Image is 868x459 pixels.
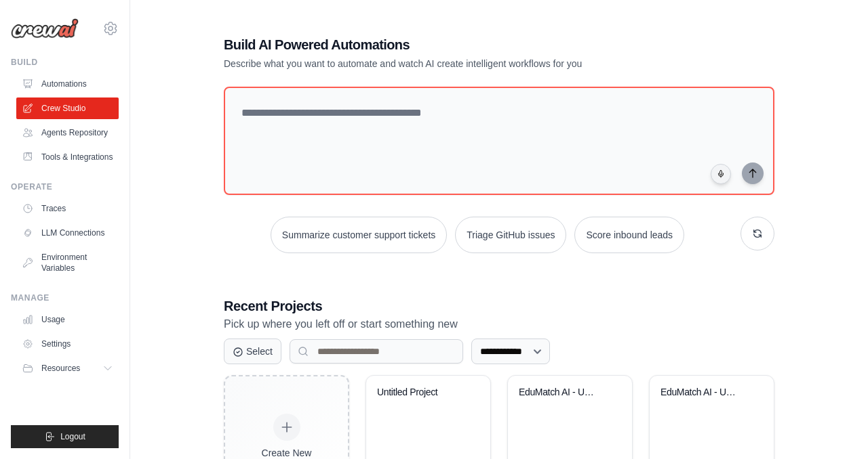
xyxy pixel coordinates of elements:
[11,18,79,39] img: Logo
[16,222,119,244] a: LLM Connections
[16,309,119,330] a: Usage
[16,73,119,95] a: Automations
[224,35,679,54] h1: Build AI Powered Automations
[711,164,731,184] button: Click to speak your automation idea
[377,387,459,399] div: Untitled Project
[16,357,119,379] button: Resources
[41,363,80,374] span: Resources
[271,217,447,253] button: Summarize customer support tickets
[60,431,85,442] span: Logout
[16,246,119,279] a: Environment Variables
[11,57,119,68] div: Build
[16,122,119,144] a: Agents Repository
[224,315,774,333] p: Pick up where you left off or start something new
[16,97,119,119] a: Crew Studio
[11,425,119,448] button: Logout
[11,181,119,192] div: Operate
[519,387,601,399] div: EduMatch AI - University Finder System
[11,292,119,303] div: Manage
[224,338,281,364] button: Select
[16,198,119,219] a: Traces
[16,333,119,355] a: Settings
[455,217,566,253] button: Triage GitHub issues
[574,217,684,253] button: Score inbound leads
[16,146,119,168] a: Tools & Integrations
[660,387,743,399] div: EduMatch AI - University Finder System
[224,297,774,315] h3: Recent Projects
[741,217,774,250] button: Get new suggestions
[224,57,679,70] p: Describe what you want to automate and watch AI create intelligent workflows for you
